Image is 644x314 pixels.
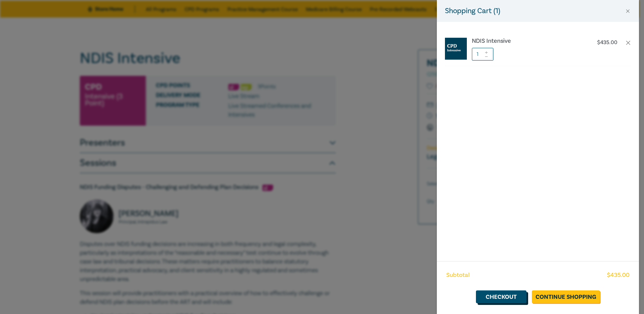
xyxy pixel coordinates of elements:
[472,48,493,61] input: 1
[476,290,526,303] a: Checkout
[446,271,470,280] span: Subtotal
[607,271,630,280] span: $ 435.00
[597,39,617,46] p: $ 435.00
[532,290,600,303] a: Continue Shopping
[445,5,500,17] h5: Shopping Cart ( 1 )
[472,38,584,44] a: NDIS Intensive
[625,8,631,14] button: Close
[445,38,467,60] img: CPD%20Intensive.jpg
